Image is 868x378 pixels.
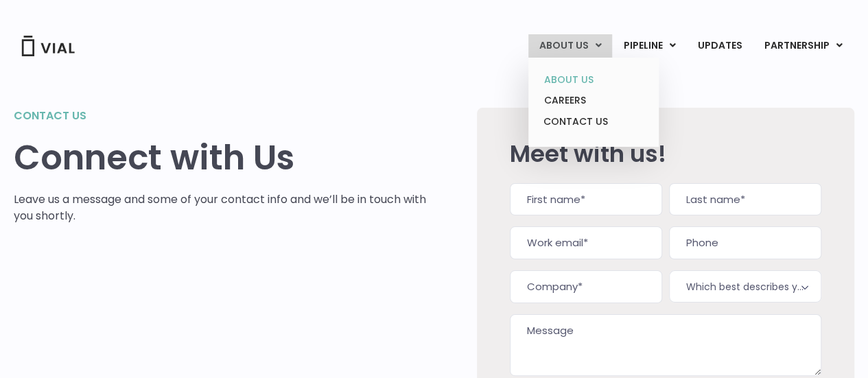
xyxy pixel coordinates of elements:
input: Work email* [510,226,662,259]
a: UPDATES [687,34,753,58]
input: Last name* [669,183,821,216]
h1: Connect with Us [14,138,436,178]
p: Leave us a message and some of your contact info and we’ll be in touch with you shortly. [14,191,436,224]
img: Vial Logo [21,36,75,56]
input: Company* [510,270,662,303]
input: Phone [669,226,821,259]
a: PIPELINEMenu Toggle [613,34,686,58]
input: First name* [510,183,662,216]
a: CONTACT US [533,111,653,133]
a: ABOUT US [533,69,653,91]
h2: Meet with us! [510,141,821,167]
a: ABOUT USMenu Toggle [528,34,612,58]
a: CAREERS [533,90,653,111]
span: Which best describes you?* [669,270,821,303]
h2: Contact us [14,108,436,124]
a: PARTNERSHIPMenu Toggle [753,34,854,58]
